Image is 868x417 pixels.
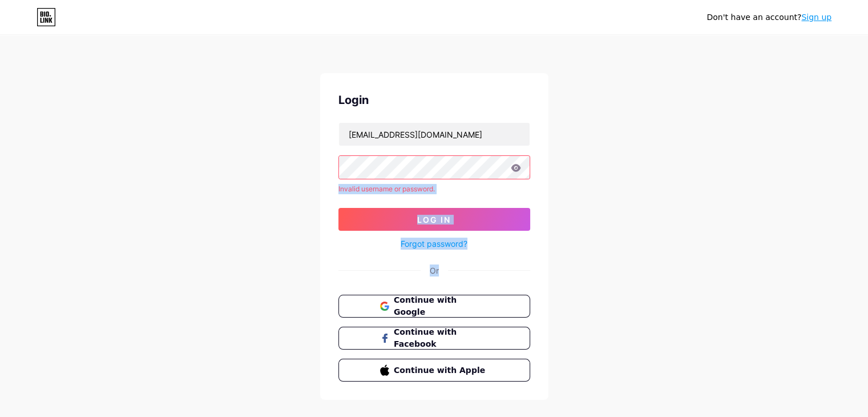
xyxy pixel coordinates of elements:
[394,364,488,376] span: Continue with Apple
[338,327,530,350] button: Continue with Facebook
[338,91,530,109] div: Login
[430,264,439,276] div: Or
[338,208,530,231] button: Log In
[338,184,530,194] div: Invalid username or password.
[706,11,831,23] div: Don't have an account?
[339,123,530,146] input: Username
[338,359,530,382] button: Continue with Apple
[394,294,488,318] span: Continue with Google
[338,295,530,318] button: Continue with Google
[417,215,451,224] span: Log In
[401,238,467,250] a: Forgot password?
[394,326,488,350] span: Continue with Facebook
[801,13,831,22] a: Sign up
